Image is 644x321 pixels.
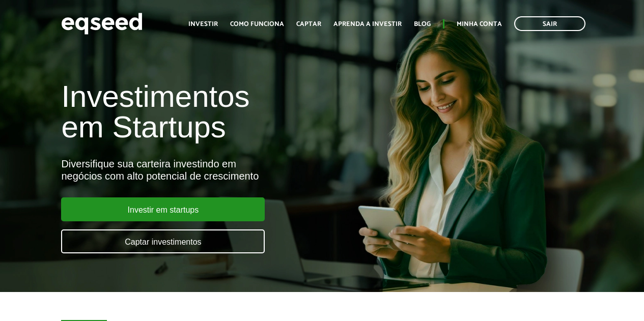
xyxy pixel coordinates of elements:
a: Investir [188,21,218,27]
a: Captar investimentos [61,229,265,253]
a: Aprenda a investir [333,21,402,27]
a: Blog [414,21,431,27]
a: Minha conta [457,21,502,27]
a: Captar [296,21,321,27]
a: Sair [514,16,585,31]
div: Diversifique sua carteira investindo em negócios com alto potencial de crescimento [61,158,368,182]
h1: Investimentos em Startups [61,81,368,142]
img: EqSeed [61,10,143,37]
a: Como funciona [230,21,284,27]
a: Investir em startups [61,197,265,221]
